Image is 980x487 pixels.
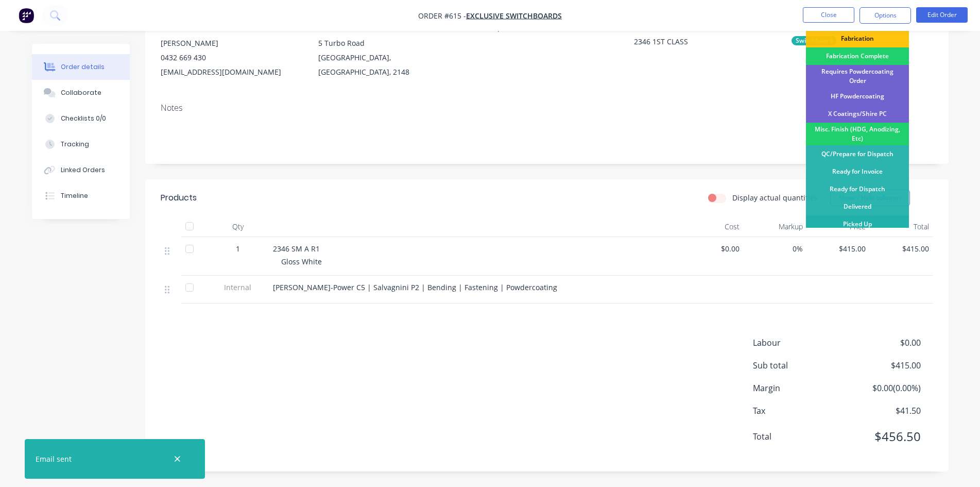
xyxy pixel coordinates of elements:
span: $0.00 [685,243,740,254]
span: Order #615 - [418,11,466,21]
span: $0.00 [844,337,920,349]
div: Email sent [36,454,72,464]
label: Display actual quantities [732,192,818,203]
span: Internal [211,282,265,293]
div: 0432 669 430 [161,51,302,65]
div: Fabrication [806,30,909,47]
div: Contact [161,22,302,32]
button: Close [803,7,854,23]
span: Total [753,430,845,443]
span: $456.50 [844,427,920,446]
div: 5 Turbo Road[GEOGRAPHIC_DATA], [GEOGRAPHIC_DATA], 2148 [318,36,459,79]
div: Misc. Finish (HDG, Anodizing, Etc) [806,123,909,145]
button: Tracking [32,131,130,157]
span: $415.00 [811,243,866,254]
div: [PERSON_NAME]0432 669 430[EMAIL_ADDRESS][DOMAIN_NAME] [161,36,302,79]
div: QC/Prepare for Dispatch [806,145,909,163]
button: Linked Orders [32,157,130,183]
div: Ready for Invoice [806,163,909,180]
div: Labels [792,22,933,32]
span: Gloss White [281,257,322,266]
span: Tax [753,405,845,417]
button: Edit Order [916,7,968,23]
div: Order details [60,62,104,72]
div: Fabrication Complete [806,47,909,65]
div: Pick up [476,22,617,32]
div: [GEOGRAPHIC_DATA], [GEOGRAPHIC_DATA], 2148 [318,51,459,79]
a: Exclusive Switchboards [466,11,562,21]
div: Notes [161,103,933,113]
span: $0.00 ( 0.00 %) [844,382,920,394]
span: Labour [753,337,845,349]
div: Delivered [806,198,909,215]
span: 0% [748,243,803,254]
div: Linked Orders [60,165,105,175]
button: Collaborate [32,80,130,106]
div: Picked Up [806,215,909,233]
button: Options [859,7,911,24]
div: Ready for Dispatch [806,180,909,198]
span: Margin [753,382,845,394]
div: Markup [744,216,807,237]
div: Timeline [60,191,88,200]
button: Checklists 0/0 [32,106,130,131]
span: Sub total [753,359,845,372]
div: Switchboard [792,36,837,45]
div: Cost [681,216,744,237]
span: $41.50 [844,405,920,417]
div: HF Powdercoating [806,88,909,105]
span: 1 [236,243,240,254]
div: X Coatings/Shire PC [806,105,909,123]
div: Requires Powdercoating Order [806,65,909,88]
span: $415.00 [874,243,929,254]
span: 2346 SM A R1 [273,244,320,254]
div: Bill to [318,22,459,32]
div: [PERSON_NAME] [161,36,302,51]
div: Tracking [60,140,89,149]
div: PO [634,22,775,32]
span: $415.00 [844,359,920,372]
div: 2346 1ST CLASS [634,36,763,51]
img: Factory [19,8,34,23]
div: Collaborate [60,88,101,97]
div: [EMAIL_ADDRESS][DOMAIN_NAME] [161,65,302,79]
span: [PERSON_NAME]-Power C5 | Salvagnini P2 | Bending | Fastening | Powdercoating [273,282,557,292]
button: Timeline [32,183,130,209]
div: Qty [207,216,269,237]
div: Checklists 0/0 [60,114,106,123]
div: 5 Turbo Road [318,36,459,51]
div: Products [161,192,197,204]
button: Order details [32,54,130,80]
